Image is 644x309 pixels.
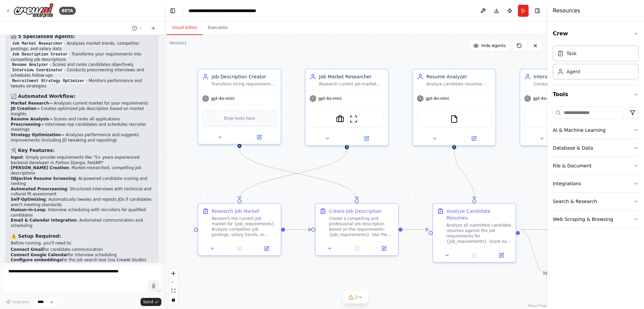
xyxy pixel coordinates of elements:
[11,122,41,127] strong: Prescreening
[355,294,358,301] span: 2
[285,226,311,233] g: Edge from 696b175b-6662-4152-bafd-623b3e4b00bc to d7dc5482-10fc-4854-8a75-c9ec6b65a3a9
[553,139,639,157] button: Database & Data
[11,34,75,39] strong: 🤖 5 Specialized Agents:
[426,73,491,80] div: Resume Analyzer
[347,134,385,143] button: Open in side panel
[198,69,281,145] div: Job Description CreatorTransform hiring requirements like "{job_requirements}" into professional,...
[11,51,69,57] code: Job Description Creator
[426,96,449,101] span: gpt-4o-mini
[11,101,49,106] strong: Market Research
[11,253,153,258] li: for interview scheduling
[520,69,603,146] div: Interview CoordinatorConduct prescreening interviews with shortlisted candidates, evaluate their ...
[481,43,506,48] span: Hide Agents
[11,52,153,63] li: - Transforms your requirements into compelling job descriptions
[553,24,639,43] button: Crew
[533,6,542,15] button: Hide right sidebar
[469,40,510,51] button: Hide Agents
[528,304,546,308] a: React Flow attribution
[11,165,153,176] li: : Market-researched, compelling job descriptions
[141,298,161,306] button: Send
[450,115,458,123] img: FileReadTool
[553,104,639,234] div: Tools
[567,68,580,75] div: Agent
[553,127,605,133] div: AI & Machine Learning
[426,81,491,87] div: Analyze candidate resumes against job requirements for {job_requirements}, score matches, and ide...
[169,40,187,46] div: Version 1
[520,226,546,277] g: Edge from c1c35fb2-c2f3-47c7-9145-0c0602de844e to 994c5cf7-d0c1-4ee8-976b-8a21d08e1906
[169,295,178,304] button: toggle interactivity
[11,132,61,137] strong: Strategy Optimization
[11,176,76,181] strong: Objective Resume Screening
[143,299,153,305] span: Send
[567,50,577,57] div: Task
[236,148,360,199] g: Edge from 7a6a07e5-c5df-48e6-b431-0e0b758d65a9 to d7dc5482-10fc-4854-8a75-c9ec6b65a3a9
[318,96,342,101] span: gpt-4o-mini
[11,165,69,170] strong: [PERSON_NAME] Creation
[225,244,254,253] button: No output available
[11,218,153,228] li: : Automated communication and scheduling
[203,21,233,35] button: Execution
[11,187,153,197] li: : Structured interviews with technical and cultural fit assessment
[11,247,153,253] li: for candidate communication
[169,269,178,304] div: React Flow controls
[553,162,592,169] div: File & Document
[236,149,350,199] g: Edge from 542471ab-ab17-4cf8-b538-abb9e5197005 to 696b175b-6662-4152-bafd-623b3e4b00bc
[11,62,153,68] li: - Scores and ranks candidates objectively
[329,216,394,237] div: Create a compelling and professional job description based on the requirements: {job_requirements...
[451,149,478,199] g: Edge from bb2d0924-aa45-48bb-b258-a4aaba7577b1 to c1c35fb2-c2f3-47c7-9145-0c0602de844e
[533,96,556,101] span: gpt-4o-mini
[11,41,153,52] li: - Analyzes market trends, competitor postings, and salary data
[534,81,599,87] div: Conduct prescreening interviews with shortlisted candidates, evaluate their technical and cultura...
[11,101,153,106] li: → Analyzes current market for your requirements
[460,251,489,259] button: No output available
[553,157,639,175] button: File & Document
[11,218,76,223] strong: Email & Calendar Integration
[553,121,639,139] button: AI & Machine Learning
[11,207,45,212] strong: Human-in-Loop
[11,187,67,191] strong: Automated Prescreening
[169,278,178,286] button: zoom out
[553,210,639,228] button: Web Scraping & Browsing
[553,216,613,223] div: Web Scraping & Browsing
[11,247,44,252] strong: Connect Gmail
[11,197,46,202] strong: Self-Optimizing
[553,145,593,151] div: Database & Data
[343,291,369,304] button: 2
[11,78,153,89] li: - Monitors performance and tweaks strategies
[11,78,86,84] code: Recruitment Strategy Optimizer
[455,134,493,143] button: Open in side panel
[11,67,64,73] code: Interview Coordinator
[412,69,496,146] div: Resume AnalyzerAnalyze candidate resumes against job requirements for {job_requirements}, score m...
[212,81,277,87] div: Transform hiring requirements like "{job_requirements}" into professional, compelling job descrip...
[11,148,55,153] strong: 🛠️ Key Features:
[11,117,49,121] strong: Resume Analysis
[211,96,234,101] span: gpt-4o-mini
[315,203,399,256] div: Create Job DescriptionCreate a compelling and professional job description based on the requireme...
[13,3,54,18] img: Logo
[11,132,153,143] li: → Analyzes performance and suggests improvements (including JD tweaking and reposting)
[11,253,68,257] strong: Connect Google Calendar
[212,216,277,237] div: Research the current job market for {job_requirements}. Analyze competitor job postings, salary t...
[169,269,178,278] button: zoom in
[319,81,384,87] div: Research current job market trends, salary expectations, and competitor job postings for {job_req...
[372,244,395,253] button: Open in side panel
[11,41,64,47] code: Job Market Researcher
[11,68,153,78] li: - Conducts prescreening interviews and schedules follow-ups
[553,193,639,210] button: Search & Research
[240,133,278,141] button: Open in side panel
[305,69,389,146] div: Job Market ResearcherResearch current job market trends, salary expectations, and competitor job ...
[198,203,281,256] div: Research Job MarketResearch the current job market for {job_requirements}. Analyze competitor job...
[148,24,159,32] button: Start a new chat
[168,6,177,15] button: Hide left sidebar
[11,258,62,262] strong: Configure embeddings
[12,299,29,305] span: Improve
[11,106,153,117] li: → Creates optimized job description based on market insights
[402,226,429,233] g: Edge from d7dc5482-10fc-4854-8a75-c9ec6b65a3a9 to c1c35fb2-c2f3-47c7-9145-0c0602de844e
[490,251,513,259] button: Open in side panel
[149,281,159,291] button: Click to speak your automation idea
[553,175,639,192] button: Integrations
[343,244,371,253] button: No output available
[212,208,260,215] div: Research Job Market
[11,106,36,111] strong: JD Creation
[11,93,75,99] strong: 🔄 Automated Workflow:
